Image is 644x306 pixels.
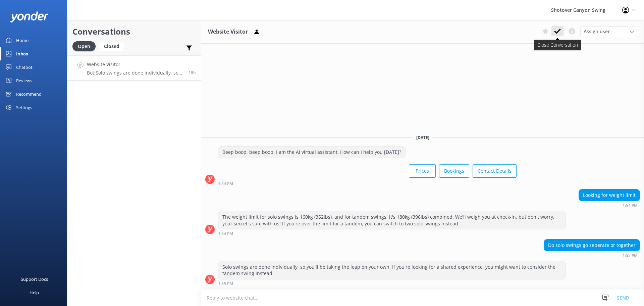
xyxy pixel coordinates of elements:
[16,87,42,101] div: Recommend
[218,146,405,158] div: Beep boop, beep boop, I am the AI virtual assistant. How can I help you [DATE]?
[544,253,640,258] div: Oct 05 2025 01:55pm (UTC +13:00) Pacific/Auckland
[87,61,183,68] h4: Website Visitor
[16,60,33,74] div: Chatbot
[544,239,640,251] div: Do solo swings go seperate or together
[623,204,638,208] strong: 1:54 PM
[584,28,610,35] span: Assign user
[99,41,124,51] div: Closed
[67,55,201,81] a: Website VisitorBot:Solo swings are done individually, so you'll be taking the leap on your own. I...
[579,189,640,201] div: Looking for weight limit
[10,11,49,23] img: yonder-white-logo.png
[473,164,517,178] button: Contact Details
[218,282,233,286] strong: 1:55 PM
[72,41,96,51] div: Open
[72,42,99,50] a: Open
[99,42,128,50] a: Closed
[412,135,433,140] span: [DATE]
[16,101,32,114] div: Settings
[218,261,566,279] div: Solo swings are done individually, so you'll be taking the leap on your own. If you're looking fo...
[30,286,39,299] div: Help
[218,231,566,236] div: Oct 05 2025 01:54pm (UTC +13:00) Pacific/Auckland
[580,26,637,37] div: Assign User
[189,70,196,75] span: Oct 05 2025 01:55pm (UTC +13:00) Pacific/Auckland
[21,272,48,286] div: Support Docs
[16,47,29,60] div: Inbox
[218,182,233,186] strong: 1:54 PM
[72,25,196,38] h2: Conversations
[623,254,638,258] strong: 1:55 PM
[218,211,566,229] div: The weight limit for solo swings is 160kg (352lbs), and for tandem swings, it's 180kg (396lbs) co...
[439,164,469,178] button: Bookings
[579,203,640,208] div: Oct 05 2025 01:54pm (UTC +13:00) Pacific/Auckland
[87,70,183,76] p: Bot: Solo swings are done individually, so you'll be taking the leap on your own. If you're looki...
[16,74,32,87] div: Reviews
[16,34,29,47] div: Home
[409,164,436,178] button: Prices
[218,281,566,286] div: Oct 05 2025 01:55pm (UTC +13:00) Pacific/Auckland
[208,28,248,36] h3: Website Visitor
[218,232,233,236] strong: 1:54 PM
[218,181,517,186] div: Oct 05 2025 01:54pm (UTC +13:00) Pacific/Auckland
